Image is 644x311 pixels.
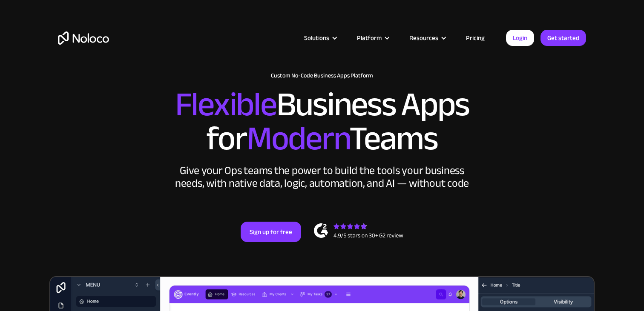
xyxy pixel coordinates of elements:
div: Solutions [304,32,329,43]
div: Give your Ops teams the power to build the tools your business needs, with native data, logic, au... [173,164,471,190]
h2: Business Apps for Teams [58,88,586,156]
div: Resources [399,32,455,43]
div: Platform [346,32,399,43]
span: Modern [247,107,349,170]
span: Flexible [175,73,276,136]
div: Resources [409,32,438,43]
a: Get started [540,30,586,46]
div: Solutions [293,32,346,43]
a: Pricing [455,32,495,43]
div: Platform [357,32,382,43]
a: home [58,31,109,45]
a: Login [506,30,534,46]
a: Sign up for free [241,222,301,242]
